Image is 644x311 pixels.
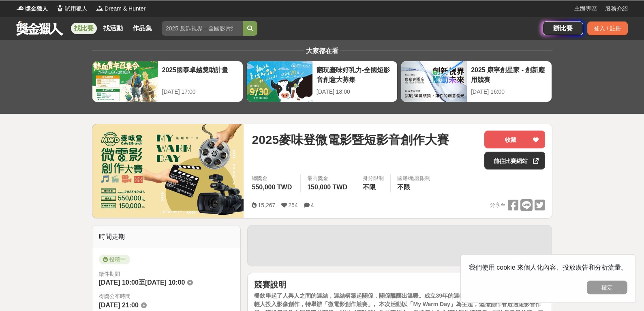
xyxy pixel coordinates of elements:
[484,152,545,169] a: 前往比賽網站
[304,47,340,54] span: 大家都在看
[471,65,548,84] div: 2025 康寧創星家 - 創新應用競賽
[162,21,243,36] input: 2025 反詐視界—全國影片競賽
[258,202,275,208] span: 15,267
[25,4,48,13] span: 獎金獵人
[92,225,241,248] div: 時間走期
[105,4,145,13] span: Dream & Hunter
[469,264,627,271] span: 我們使用 cookie 來個人化內容、投放廣告和分析流量。
[16,4,48,13] a: Logo獎金獵人
[490,199,506,211] span: 分享至
[317,88,393,96] div: [DATE] 18:00
[92,61,243,102] a: 2025國泰卓越獎助計畫[DATE] 17:00
[254,280,287,289] strong: 競賽說明
[587,21,628,35] div: 登入 / 註冊
[96,4,145,13] a: LogoDream & Hunter
[397,174,430,182] div: 國籍/地區限制
[96,4,104,12] img: Logo
[56,4,88,13] a: Logo試用獵人
[129,23,155,34] a: 作品集
[56,4,64,12] img: Logo
[288,202,297,208] span: 254
[99,271,120,277] span: 徵件期間
[401,61,552,102] a: 2025 康寧創星家 - 創新應用競賽[DATE] 16:00
[139,279,145,286] span: 至
[363,174,384,182] div: 身分限制
[99,292,234,300] span: 得獎公布時間
[587,281,627,294] button: 確定
[162,88,239,96] div: [DATE] 17:00
[252,131,449,149] span: 2025麥味登微電影暨短影音創作大賽
[484,131,545,148] button: 收藏
[252,174,294,182] span: 總獎金
[99,302,139,309] span: [DATE] 21:00
[397,184,410,191] span: 不限
[307,184,347,191] span: 150,000 TWD
[543,21,583,35] a: 辦比賽
[100,23,126,34] a: 找活動
[145,279,185,286] span: [DATE] 10:00
[246,61,398,102] a: 翻玩臺味好乳力-全國短影音創意大募集[DATE] 18:00
[92,124,244,218] img: Cover Image
[574,4,597,13] a: 主辦專區
[162,65,239,84] div: 2025國泰卓越獎助計畫
[71,23,97,34] a: 找比賽
[311,202,314,208] span: 4
[16,4,24,12] img: Logo
[252,184,292,191] span: 550,000 TWD
[363,184,376,191] span: 不限
[317,65,393,84] div: 翻玩臺味好乳力-全國短影音創意大募集
[605,4,628,13] a: 服務介紹
[65,4,88,13] span: 試用獵人
[307,174,349,182] span: 最高獎金
[99,255,130,264] span: 投稿中
[471,88,548,96] div: [DATE] 16:00
[99,279,139,286] span: [DATE] 10:00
